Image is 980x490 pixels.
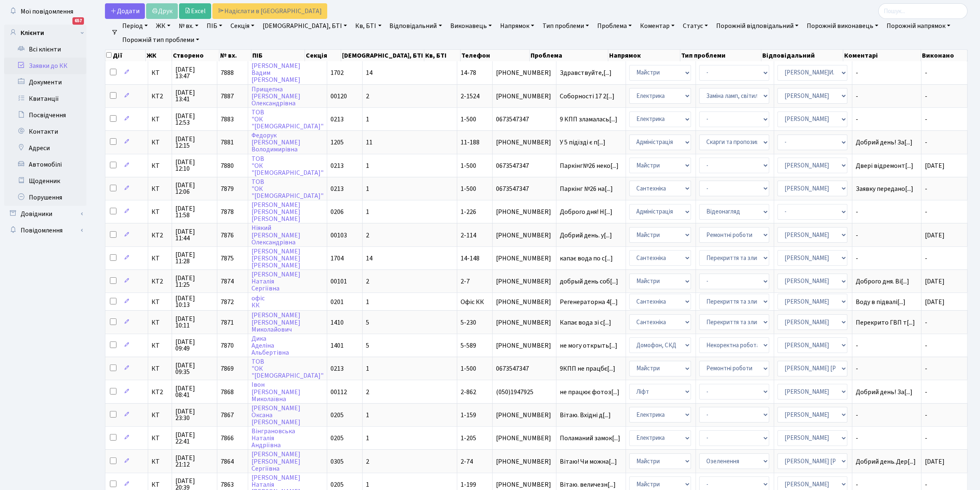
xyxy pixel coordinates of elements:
a: Відповідальний [386,19,445,33]
span: добрый день соб[...] [560,277,618,286]
span: 1 [366,364,369,373]
a: Документи [4,74,86,91]
span: 11-188 [461,138,480,147]
a: Адреси [4,140,86,156]
span: 00103 [331,231,347,240]
a: № вх. [175,19,202,33]
span: [DATE] 23:30 [175,408,214,421]
th: Напрямок [608,50,680,61]
span: 14 [366,68,372,77]
span: [PHONE_NUMBER] [496,481,553,488]
span: - [856,93,918,100]
span: [DATE] 13:47 [175,66,214,79]
span: 9КПП не працбє[...] [560,364,615,373]
span: 9 КПП зламалась[...] [560,115,617,124]
span: 2-74 [461,457,473,466]
span: КТ2 [151,389,169,395]
span: КТ [151,365,169,372]
span: Додати [110,7,140,16]
a: Квитанції [4,91,86,107]
span: [DATE] [925,297,945,307]
span: [DATE] [925,277,945,286]
span: [DATE] 11:58 [175,205,214,218]
span: [DATE] 11:44 [175,228,214,242]
span: 1 [366,115,369,124]
span: Добрий день. у[...] [560,231,612,240]
a: Федорук[PERSON_NAME]Володимирівна [251,131,300,154]
th: Коментарі [843,50,921,61]
a: ТОВ"ОК"[DEMOGRAPHIC_DATA]" [251,154,324,177]
span: [DATE] [925,457,945,466]
span: 0213 [331,115,344,124]
span: КТ [151,255,169,262]
span: [PHONE_NUMBER] [496,93,553,100]
span: Паркінг№26 неко[...] [560,161,619,170]
span: [DATE] 11:28 [175,251,214,265]
span: [PHONE_NUMBER] [496,139,553,146]
span: 1-500 [461,184,476,193]
span: [DATE] 12:53 [175,113,214,126]
a: Додати [105,3,145,19]
span: 7867 [221,411,234,420]
span: 1-226 [461,207,476,216]
span: 7875 [221,254,234,263]
a: Заявки до КК [4,58,86,74]
span: 1-205 [461,434,476,443]
a: ТОВ"ОК"[DEMOGRAPHIC_DATA]" [251,177,324,200]
span: 2 [366,277,369,286]
span: 2 [366,388,369,397]
a: [PERSON_NAME][PERSON_NAME][PERSON_NAME] [251,200,300,223]
input: Пошук... [878,3,968,19]
a: Порожній виконавець [803,19,882,33]
span: КТ2 [151,232,169,239]
span: 1 [366,207,369,216]
span: 7876 [221,231,234,240]
span: 00101 [331,277,347,286]
span: - [925,318,927,327]
span: 7888 [221,68,234,77]
span: [PHONE_NUMBER] [496,435,553,441]
span: - [925,184,927,193]
span: - [925,207,927,216]
span: - [925,341,927,350]
span: 7870 [221,341,234,350]
span: КТ [151,139,169,146]
span: 2 [366,457,369,466]
a: Івон[PERSON_NAME]Миколаївна [251,381,300,404]
span: КТ [151,458,169,465]
span: Воду в підвалі[...] [856,297,906,307]
span: 1 [366,161,369,170]
a: [DEMOGRAPHIC_DATA], БТІ [259,19,350,33]
a: [PERSON_NAME][PERSON_NAME]Сергіївна [251,450,300,473]
span: - [925,138,927,147]
span: - [925,68,927,77]
span: КТ [151,319,169,326]
span: 7880 [221,161,234,170]
span: У 5 підїзді є п[...] [560,138,605,147]
span: [DATE] 12:06 [175,182,214,195]
span: Офіс КК [461,297,484,307]
span: - [856,255,918,262]
span: 7868 [221,388,234,397]
span: 0673547347 [496,116,553,123]
a: Посвідчення [4,107,86,123]
span: КТ [151,435,169,441]
span: 0201 [331,297,344,307]
span: [PHONE_NUMBER] [496,255,553,262]
a: [PERSON_NAME][PERSON_NAME]Миколайович [251,311,300,334]
span: КТ2 [151,278,169,285]
span: - [925,411,927,420]
span: КТ [151,481,169,488]
span: 0213 [331,364,344,373]
span: 1 [366,297,369,307]
span: 2-114 [461,231,476,240]
th: Тип проблеми [680,50,761,61]
span: 5 [366,341,369,350]
span: [DATE] 10:13 [175,295,214,308]
span: 1205 [331,138,344,147]
span: не працює фотоз[...] [560,388,619,397]
span: [PHONE_NUMBER] [496,342,553,349]
span: 00120 [331,92,347,101]
span: КТ [151,209,169,215]
span: 1 [366,480,369,489]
